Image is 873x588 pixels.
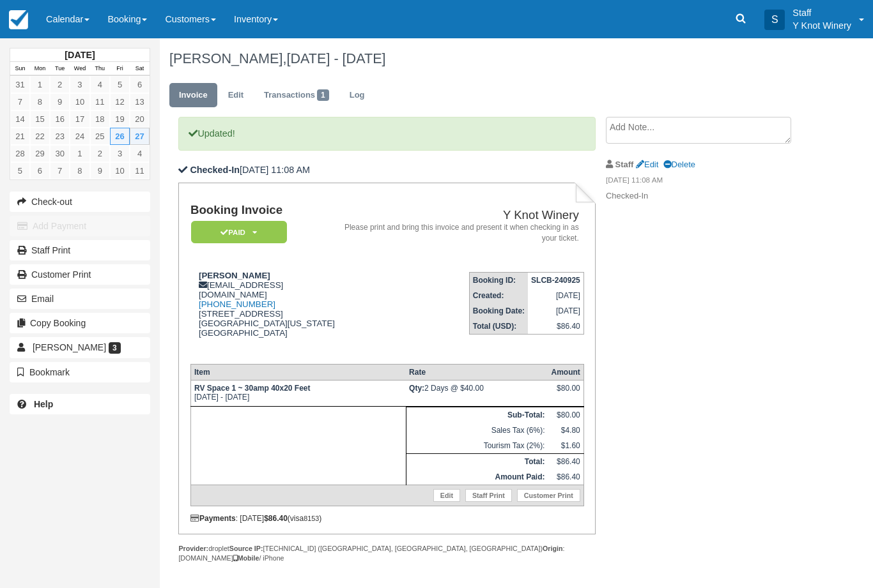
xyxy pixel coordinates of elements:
[469,288,528,303] th: Created:
[190,165,240,175] b: Checked-In
[199,271,270,280] strong: [PERSON_NAME]
[233,554,259,562] strong: Mobile
[169,51,805,66] h1: [PERSON_NAME],
[615,160,634,169] strong: Staff
[469,303,528,319] th: Booking Date:
[406,364,548,380] th: Rate
[10,162,30,179] a: 5
[130,93,150,110] a: 13
[10,62,30,76] th: Sun
[548,407,583,423] td: $80.00
[406,438,548,454] td: Tourism Tax (2%):
[130,110,150,128] a: 20
[130,162,150,179] a: 11
[178,545,208,552] strong: Provider:
[406,423,548,438] td: Sales Tax (6%):
[10,264,150,285] a: Customer Print
[34,399,53,409] b: Help
[528,303,583,319] td: [DATE]
[190,514,236,523] strong: Payments
[110,62,130,76] th: Fri
[792,6,851,19] p: Staff
[130,76,150,93] a: 6
[264,514,288,523] strong: $86.40
[110,93,130,110] a: 12
[286,50,385,66] span: [DATE] - [DATE]
[30,162,50,179] a: 6
[606,190,805,202] p: Checked-In
[70,93,89,110] a: 10
[70,162,89,179] a: 8
[469,319,528,335] th: Total (USD):
[229,545,263,552] strong: Source IP:
[110,76,130,93] a: 5
[528,319,583,335] td: $86.40
[178,163,596,177] p: [DATE] 11:08 AM
[531,276,580,285] strong: SLCB-240925
[10,216,150,236] button: Add Payment
[465,489,512,502] a: Staff Print
[30,93,50,110] a: 8
[191,221,287,243] em: Paid
[30,110,50,128] a: 15
[406,407,548,423] th: Sub-Total:
[109,342,121,354] span: 3
[406,469,548,485] th: Amount Paid:
[10,128,30,145] a: 21
[10,394,150,414] a: Help
[190,204,339,217] h1: Booking Invoice
[130,145,150,162] a: 4
[30,128,50,145] a: 22
[517,489,580,502] a: Customer Print
[254,83,339,108] a: Transactions1
[340,83,375,108] a: Log
[50,93,70,110] a: 9
[50,162,70,179] a: 7
[70,76,89,93] a: 3
[190,364,406,380] th: Item
[551,384,580,403] div: $80.00
[10,337,150,358] a: [PERSON_NAME] 3
[50,145,70,162] a: 30
[304,515,319,522] small: 8153
[406,380,548,406] td: 2 Days @ $40.00
[33,342,106,352] span: [PERSON_NAME]
[70,62,89,76] th: Wed
[50,110,70,128] a: 16
[30,62,50,76] th: Mon
[548,438,583,454] td: $1.60
[10,289,150,309] button: Email
[50,76,70,93] a: 2
[10,76,30,93] a: 31
[636,160,658,169] a: Edit
[190,514,584,523] div: : [DATE] (visa )
[663,160,695,169] a: Delete
[178,117,596,151] p: Updated!
[70,128,89,145] a: 24
[190,271,339,354] div: [EMAIL_ADDRESS][DOMAIN_NAME] [STREET_ADDRESS] [GEOGRAPHIC_DATA][US_STATE] [GEOGRAPHIC_DATA]
[178,544,596,563] div: droplet [TECHNICAL_ID] ([GEOGRAPHIC_DATA], [GEOGRAPHIC_DATA], [GEOGRAPHIC_DATA]) : [DOMAIN_NAME] ...
[528,288,583,303] td: [DATE]
[90,93,110,110] a: 11
[199,299,275,309] a: [PHONE_NUMBER]
[90,145,110,162] a: 2
[469,273,528,289] th: Booking ID:
[548,364,583,380] th: Amount
[90,76,110,93] a: 4
[10,240,150,260] a: Staff Print
[764,10,785,30] div: S
[194,384,311,393] strong: RV Space 1 ~ 30amp 40x20 Feet
[548,423,583,438] td: $4.80
[65,50,95,60] strong: [DATE]
[110,110,130,128] a: 19
[406,453,548,469] th: Total:
[9,10,28,29] img: checkfront-main-nav-mini-logo.png
[344,209,579,222] h2: Y Knot Winery
[317,89,329,101] span: 1
[10,362,150,382] button: Bookmark
[110,145,130,162] a: 3
[219,83,253,108] a: Edit
[90,162,110,179] a: 9
[110,162,130,179] a: 10
[30,145,50,162] a: 29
